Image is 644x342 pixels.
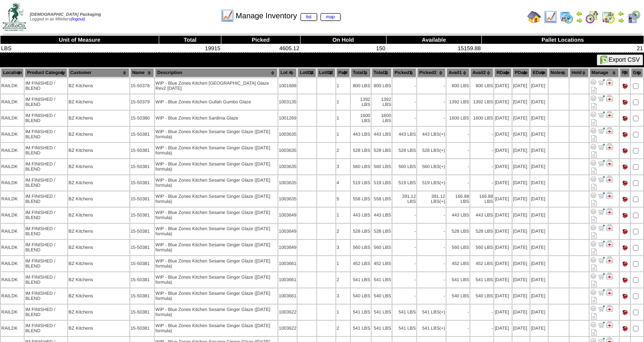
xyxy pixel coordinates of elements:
[606,111,613,118] img: Manage Hold
[336,208,350,223] td: 1
[494,191,512,207] td: [DATE]
[25,240,67,255] td: IM FINISHED / BLEND
[512,143,530,158] td: [DATE]
[598,321,605,328] img: Move
[591,119,597,125] i: Note
[25,175,67,191] td: IM FINISHED / BLEND
[1,94,24,110] td: RAILDK
[1,175,24,191] td: RAILDK
[621,228,628,235] img: Pallet tie not set
[590,127,597,134] img: Adjust
[601,10,615,24] img: calendarinout.gif
[621,147,628,154] img: Pallet tie not set
[0,36,159,44] th: Unit of Measure
[598,208,605,215] img: Move
[130,111,155,126] td: 15-50380
[130,208,155,223] td: 15-50381
[470,143,493,158] td: -
[494,175,512,191] td: [DATE]
[621,99,628,105] img: Pallet tie not set
[447,224,469,239] td: 528 LBS
[25,224,67,239] td: IM FINISHED / BLEND
[530,191,547,207] td: [DATE]
[351,224,371,239] td: 528 LBS
[417,68,446,77] th: Picked2
[590,143,597,150] img: Adjust
[130,78,155,94] td: 15-50378
[512,191,530,207] td: [DATE]
[440,132,445,137] div: (+)
[591,216,597,222] i: Note
[68,111,129,126] td: BZ Kitchens
[470,94,493,110] td: 1392 LBS
[590,224,597,231] img: Adjust
[512,175,530,191] td: [DATE]
[530,127,547,142] td: [DATE]
[30,12,101,17] span: [DEMOGRAPHIC_DATA] Packaging
[591,232,597,239] i: Note
[530,224,547,239] td: [DATE]
[590,321,597,328] img: Adjust
[620,68,630,77] th: Plt
[591,184,597,190] i: Note
[298,68,316,77] th: LotID1
[621,309,628,316] img: Pallet tie not set
[470,78,493,94] td: 800 LBS
[417,191,446,207] td: 391.12 LBS
[621,196,628,202] img: Pallet tie not set
[25,143,67,158] td: IM FINISHED / BLEND
[372,224,392,239] td: 528 LBS
[336,94,350,110] td: 1
[278,68,297,77] th: Lot #
[621,325,628,332] img: Pallet tie not set
[606,192,613,199] img: Manage Hold
[606,224,613,231] img: Manage Hold
[3,3,26,31] img: zoroco-logo-small.webp
[68,224,129,239] td: BZ Kitchens
[30,12,101,22] span: Logged in as Mfetters
[392,159,416,174] td: 560 LBS
[159,44,221,53] td: 19915
[392,111,416,126] td: -
[621,293,628,299] img: Pallet tie not set
[590,289,597,296] img: Adjust
[570,68,589,77] th: Hold
[447,78,469,94] td: 800 LBS
[598,79,605,85] img: Move
[336,175,350,191] td: 4
[590,256,597,263] img: Adjust
[392,143,416,158] td: 528 LBS
[130,68,155,77] th: Name
[300,36,386,44] th: On Hold
[494,208,512,223] td: [DATE]
[621,276,628,283] img: Pallet tie not set
[512,224,530,239] td: [DATE]
[591,200,597,206] i: Note
[590,208,597,215] img: Adjust
[155,191,278,207] td: WIP - Blue Zones Kitchen Sesame Ginger Glaze ([DATE] formula)
[278,208,297,223] td: 1003649
[618,10,624,17] img: arrowleft.gif
[590,176,597,182] img: Adjust
[590,305,597,312] img: Adjust
[591,87,597,93] i: Note
[447,208,469,223] td: 443 LBS
[494,159,512,174] td: [DATE]
[336,68,350,77] th: Pal#
[618,17,624,24] img: arrowright.gif
[155,78,278,94] td: WIP - Blue Zones Kitchen [GEOGRAPHIC_DATA] Glaze Rev2 [DATE]
[372,159,392,174] td: 560 LBS
[494,68,512,77] th: RDate
[598,111,605,118] img: Move
[440,180,445,185] div: (+)
[278,224,297,239] td: 1003649
[321,13,341,21] a: map
[417,111,446,126] td: -
[25,94,67,110] td: IM FINISHED / BLEND
[530,175,547,191] td: [DATE]
[25,208,67,223] td: IM FINISHED / BLEND
[512,94,530,110] td: [DATE]
[590,95,597,102] img: Adjust
[627,10,641,24] img: calendarcustomer.gif
[590,160,597,166] img: Adjust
